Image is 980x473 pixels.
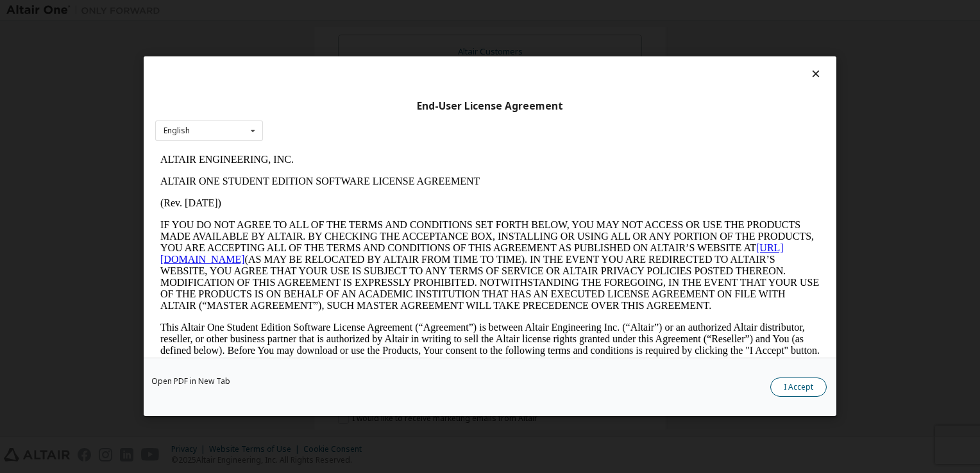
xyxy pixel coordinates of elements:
[5,94,629,116] a: [URL][DOMAIN_NAME]
[5,49,664,60] p: (Rev. [DATE])
[155,100,825,113] div: End-User License Agreement
[5,27,664,38] p: ALTAIR ONE STUDENT EDITION SOFTWARE LICENSE AGREEMENT
[770,378,827,397] button: I Accept
[164,127,190,135] div: English
[5,71,664,163] p: IF YOU DO NOT AGREE TO ALL OF THE TERMS AND CONDITIONS SET FORTH BELOW, YOU MAY NOT ACCESS OR USE...
[5,5,664,17] p: ALTAIR ENGINEERING, INC.
[5,173,664,219] p: This Altair One Student Edition Software License Agreement (“Agreement”) is between Altair Engine...
[151,378,230,386] a: Open PDF in New Tab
